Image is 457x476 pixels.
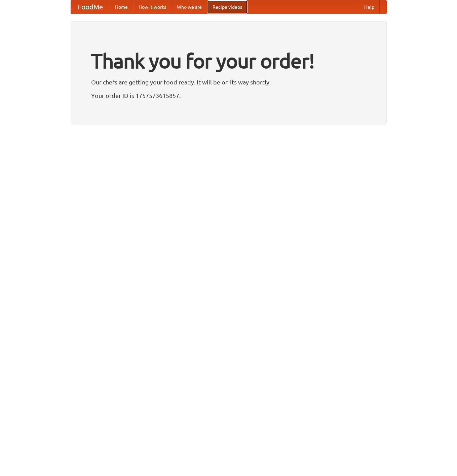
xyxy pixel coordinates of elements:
[133,0,172,14] a: How it works
[207,0,247,14] a: Recipe videos
[91,77,366,87] p: Our chefs are getting your food ready. It will be on its way shortly.
[359,0,380,14] a: Help
[172,0,207,14] a: Who we are
[91,90,366,101] p: Your order ID is 1757573615857.
[71,0,110,14] a: FoodMe
[110,0,133,14] a: Home
[91,45,366,77] h1: Thank you for your order!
